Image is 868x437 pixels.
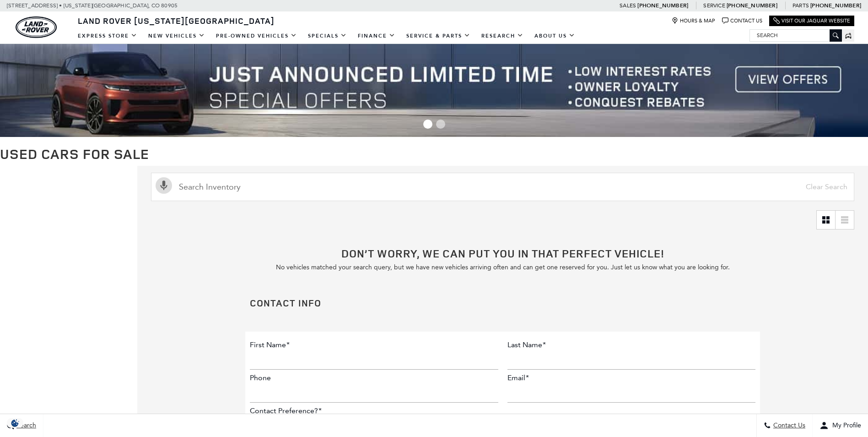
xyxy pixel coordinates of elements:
[810,2,861,9] a: [PHONE_NUMBER]
[16,16,57,38] img: Land Rover
[750,30,841,41] input: Search
[250,298,755,308] h2: Contact Info
[302,28,352,44] a: Specials
[5,418,26,428] img: Opt-Out Icon
[352,28,401,44] a: Finance
[773,17,850,24] a: Visit Our Jaguar Website
[72,28,581,44] nav: Main Navigation
[829,422,861,430] span: My Profile
[813,414,868,437] button: Open user profile menu
[151,173,854,201] input: Search Inventory
[72,15,280,26] a: Land Rover [US_STATE][GEOGRAPHIC_DATA]
[529,28,581,44] a: About Us
[476,28,529,44] a: Research
[672,17,715,24] a: Hours & Map
[703,2,725,9] span: Service
[250,406,322,415] label: Contact Preference?
[507,373,529,382] label: Email
[722,17,762,24] a: Contact Us
[250,373,271,382] label: Phone
[620,2,636,9] span: Sales
[250,340,290,349] label: First Name
[401,28,476,44] a: Service & Parts
[72,28,143,44] a: EXPRESS STORE
[78,15,275,26] span: Land Rover [US_STATE][GEOGRAPHIC_DATA]
[7,2,178,9] a: [STREET_ADDRESS] • [US_STATE][GEOGRAPHIC_DATA], CO 80905
[143,28,210,44] a: New Vehicles
[423,120,432,129] span: Go to slide 1
[16,16,57,38] a: land-rover
[793,2,809,9] span: Parts
[156,177,172,194] svg: Click to toggle on voice search
[436,120,445,129] span: Go to slide 2
[210,28,302,44] a: Pre-Owned Vehicles
[5,418,26,428] section: Click to Open Cookie Consent Modal
[771,422,805,430] span: Contact Us
[507,340,546,349] label: Last Name
[727,2,777,9] a: [PHONE_NUMBER]
[245,248,760,259] h2: Don’t worry, we can put you in that perfect vehicle!
[637,2,688,9] a: [PHONE_NUMBER]
[245,263,760,271] p: No vehicles matched your search query, but we have new vehicles arriving often and can get one re...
